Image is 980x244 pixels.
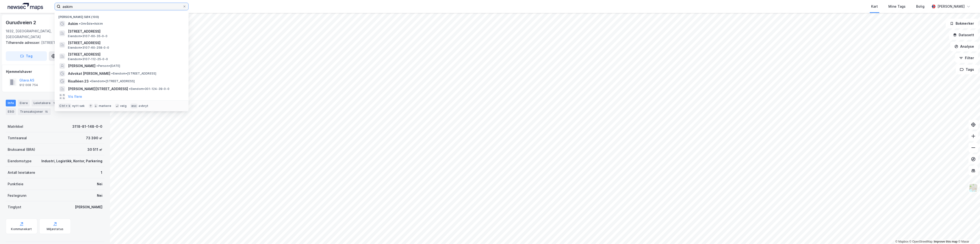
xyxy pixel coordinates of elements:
span: • [96,64,98,68]
div: [PERSON_NAME] [75,204,102,210]
span: Eiendom • 3107-60-258-0-0 [68,46,109,50]
div: Miljøstatus [47,227,63,231]
img: logo.a4113a55bc3d86da70a041830d287a7e.svg [8,3,43,10]
div: 15 [44,109,49,114]
span: • [129,87,130,91]
div: 73 390 ㎡ [86,135,102,141]
span: Eiendom • 3107-60-35-0-0 [68,34,107,38]
span: • [111,72,113,75]
div: Industri, Logistikk, Kontor, Parkering [41,158,102,164]
button: Analyse [950,42,978,51]
iframe: Chat Widget [956,221,980,244]
div: Transaksjoner [18,108,51,115]
div: Kommunekart [11,227,32,231]
span: [STREET_ADDRESS] [68,29,183,34]
div: Leietakere [32,100,58,106]
div: Mine Tags [888,4,906,9]
div: Hjemmelshaver [6,69,104,75]
div: ESG [6,108,16,115]
span: Advokat [PERSON_NAME] [68,71,110,76]
button: Filter [955,53,978,63]
button: Tag [6,51,47,61]
div: [PERSON_NAME] søk (100) [55,11,189,20]
a: Improve this map [934,240,958,243]
div: avbryt [139,104,148,108]
div: 1 [51,101,56,105]
div: Bruksareal (BRA) [8,147,35,152]
span: [PERSON_NAME] [68,63,95,69]
div: Eiere [18,100,30,106]
div: Eiendomstype [8,158,32,164]
div: 30 511 ㎡ [87,147,102,152]
div: Matrikkel [8,124,23,129]
span: Eiendom • [STREET_ADDRESS] [111,72,156,76]
span: Eiendom • [STREET_ADDRESS] [90,79,135,83]
div: Bolig [916,4,924,9]
div: Festegrunn [8,193,26,198]
div: esc [130,104,138,108]
button: Tags [956,65,978,74]
button: Vis flere [68,94,82,99]
div: 3118-81-148-0-0 [72,124,102,129]
a: OpenStreetMap [909,240,933,243]
span: [PERSON_NAME][STREET_ADDRESS] [68,86,128,92]
div: markere [99,104,111,108]
span: [STREET_ADDRESS] [68,52,183,57]
div: Gurudveien 2 [6,19,37,26]
div: 1832, [GEOGRAPHIC_DATA], [GEOGRAPHIC_DATA] [6,28,74,40]
div: Nei [97,193,102,198]
img: Z [969,183,978,192]
span: Askim [68,21,78,27]
div: Kart [871,4,878,9]
div: Info [6,100,16,106]
div: Punktleie [8,181,23,187]
div: 1 [101,170,102,175]
div: nytt søk [72,104,85,108]
div: Nei [97,181,102,187]
div: Tomteareal [8,135,27,141]
span: [STREET_ADDRESS] [68,40,183,46]
button: Bokmerker [946,19,978,28]
input: Søk på adresse, matrikkel, gårdeiere, leietakere eller personer [61,3,183,10]
div: [PERSON_NAME] [937,4,965,9]
div: Ctrl + k [58,104,71,108]
span: Eiendom • 301-124-39-0-0 [129,87,169,91]
div: Antall leietakere [8,170,35,175]
span: • [90,79,91,83]
div: Kontrollprogram for chat [956,221,980,244]
a: Mapbox [895,240,908,243]
span: Risalléen 23 [68,78,89,84]
span: Område • Askim [79,22,103,26]
div: [STREET_ADDRESS] [6,40,100,46]
div: Tinglyst [8,204,21,210]
span: Person • [DATE] [96,64,120,68]
span: • [79,22,80,25]
div: velg [120,104,127,108]
button: Datasett [949,30,978,40]
div: 912 008 754 [19,83,38,87]
span: Tilhørende adresser: [6,41,41,45]
span: Eiendom • 3107-112-25-0-0 [68,57,108,61]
